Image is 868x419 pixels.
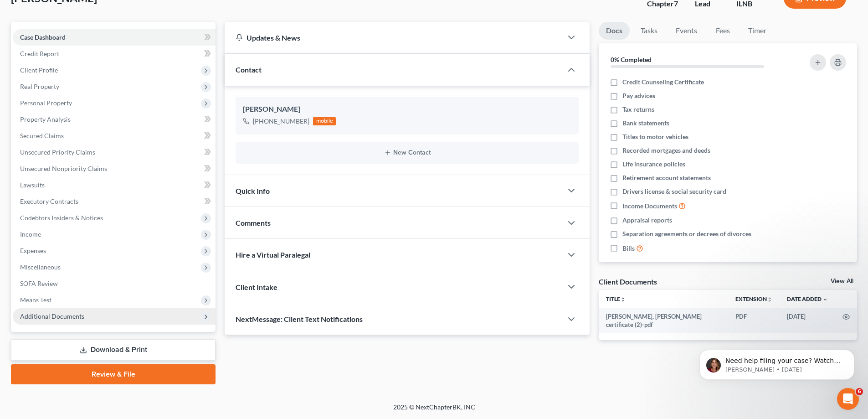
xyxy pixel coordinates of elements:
[243,149,571,156] button: New Contact
[13,128,216,144] a: Secured Claims
[20,247,46,254] span: Expenses
[13,29,216,46] a: Case Dashboard
[20,50,59,57] span: Credit Report
[13,46,216,62] a: Credit Report
[622,244,635,253] span: Bills
[20,132,64,140] span: Secured Claims
[599,277,657,286] div: Client Documents
[622,132,688,141] span: Titles to motor vehicles
[837,388,859,410] iframe: Intercom live chat
[236,65,262,74] span: Contact
[13,177,216,193] a: Lawsuits
[780,308,835,333] td: [DATE]
[831,278,853,285] a: View All
[236,33,551,42] div: Updates & News
[622,119,669,128] span: Bank statements
[20,181,45,189] span: Lawsuits
[20,279,58,287] span: SOFA Review
[20,312,84,320] span: Additional Documents
[622,91,655,100] span: Pay advices
[175,403,694,419] div: 2025 © NextChapterBK, INC
[13,111,216,128] a: Property Analysis
[787,295,828,302] a: Date Added expand_more
[20,33,66,41] span: Case Dashboard
[13,193,216,210] a: Executory Contracts
[622,105,654,114] span: Tax returns
[20,66,58,74] span: Client Profile
[606,295,626,302] a: Titleunfold_more
[622,216,672,225] span: Appraisal reports
[20,83,59,90] span: Real Property
[236,186,270,195] span: Quick Info
[20,99,72,107] span: Personal Property
[20,197,78,205] span: Executory Contracts
[767,297,772,302] i: unfold_more
[686,331,868,394] iframe: Intercom notifications message
[599,308,728,333] td: [PERSON_NAME], [PERSON_NAME] certificate (2)-pdf
[622,160,685,169] span: Life insurance policies
[708,22,737,40] a: Fees
[20,148,95,156] span: Unsecured Priority Claims
[243,104,571,115] div: [PERSON_NAME]
[13,144,216,160] a: Unsecured Priority Claims
[236,218,271,227] span: Comments
[735,295,772,302] a: Extensionunfold_more
[20,230,41,238] span: Income
[20,263,61,271] span: Miscellaneous
[13,275,216,292] a: SOFA Review
[20,214,103,222] span: Codebtors Insiders & Notices
[11,339,216,361] a: Download & Print
[236,315,363,323] span: NextMessage: Client Text Notifications
[20,296,51,304] span: Means Test
[253,117,309,126] div: [PHONE_NUMBER]
[13,160,216,177] a: Unsecured Nonpriority Claims
[741,22,774,40] a: Timer
[313,117,336,125] div: mobile
[668,22,704,40] a: Events
[622,229,751,238] span: Separation agreements or decrees of divorces
[20,165,107,172] span: Unsecured Nonpriority Claims
[236,250,310,259] span: Hire a Virtual Paralegal
[633,22,665,40] a: Tasks
[728,308,780,333] td: PDF
[856,388,863,395] span: 6
[622,202,677,211] span: Income Documents
[236,283,277,291] span: Client Intake
[622,187,726,196] span: Drivers license & social security card
[622,173,711,182] span: Retirement account statements
[622,146,710,155] span: Recorded mortgages and deeds
[599,22,630,40] a: Docs
[620,297,626,302] i: unfold_more
[611,56,652,63] strong: 0% Completed
[11,364,216,384] a: Review & File
[822,297,828,302] i: expand_more
[622,78,704,87] span: Credit Counseling Certificate
[20,115,71,123] span: Property Analysis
